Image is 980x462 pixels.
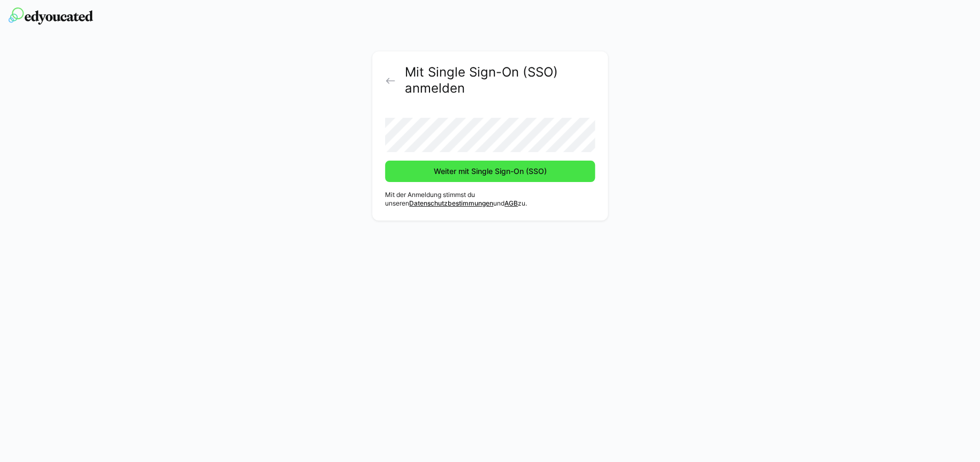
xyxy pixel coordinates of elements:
span: Weiter mit Single Sign-On (SSO) [432,166,548,177]
img: edyoucated [9,7,93,25]
button: Weiter mit Single Sign-On (SSO) [385,161,595,182]
a: Datenschutzbestimmungen [409,199,493,207]
h2: Mit Single Sign-On (SSO) anmelden [405,64,595,96]
p: Mit der Anmeldung stimmst du unseren und zu. [385,191,595,208]
a: AGB [504,199,518,207]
